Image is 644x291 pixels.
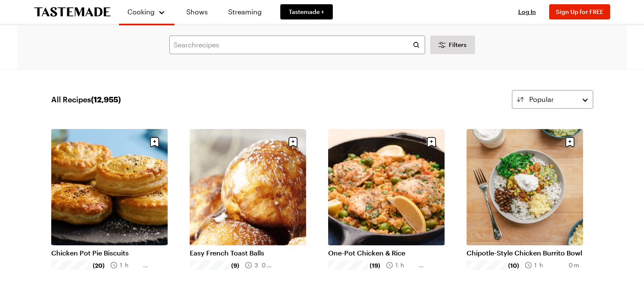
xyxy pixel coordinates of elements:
button: Cooking [127,3,166,20]
span: ( 12,955 ) [91,95,121,104]
span: Log In [518,8,536,15]
button: Save recipe [146,134,163,150]
span: Tastemade + [289,8,324,16]
span: Cooking [127,8,155,16]
a: Chicken Pot Pie Biscuits [51,249,168,257]
span: All Recipes [51,93,121,105]
button: Save recipe [285,134,301,150]
a: Easy French Toast Balls [190,249,306,257]
span: Sign Up for FREE [556,8,603,15]
button: Log In [510,8,544,16]
a: To Tastemade Home Page [34,7,111,17]
a: Chipotle-Style Chicken Burrito Bowl [467,249,583,257]
button: Sign Up for FREE [549,4,610,19]
button: Desktop filters [430,36,475,54]
button: Save recipe [562,134,578,150]
span: Popular [529,94,554,104]
button: Popular [512,90,593,109]
span: Filters [449,41,467,49]
a: One-Pot Chicken & Rice [328,249,445,257]
a: Tastemade + [280,4,333,19]
button: Save recipe [423,134,439,150]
